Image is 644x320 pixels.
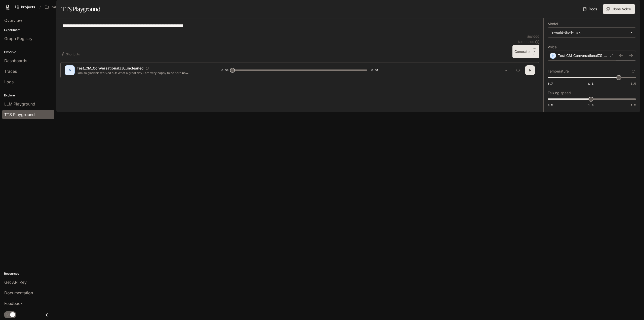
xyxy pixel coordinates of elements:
span: Projects [21,5,35,9]
p: ⏎ [532,47,537,56]
p: I am so glad this worked out! What a great day, i am very happy to be here now. [77,71,209,75]
span: 0.7 [548,81,553,86]
span: 0:04 [371,68,378,73]
div: D [66,66,74,74]
span: 1.0 [588,103,593,107]
p: Test_CM_ConversationalZS_uncleaned [77,66,144,71]
p: Talking speed [548,91,571,95]
h1: TTS Playground [61,4,100,14]
p: Inworld AI Demos [51,5,79,9]
p: Test_CM_ConversationalZS_uncleaned [558,53,608,58]
p: CTRL + [532,47,537,53]
button: Copy Voice ID [144,67,151,70]
p: Voice [548,45,557,49]
button: Download audio [501,65,511,75]
span: 1.5 [631,81,636,86]
span: 0.5 [548,103,553,107]
a: Go to projects [13,2,37,12]
p: Temperature [548,69,569,73]
button: Shortcuts [60,50,82,58]
span: 1.1 [588,81,593,86]
p: $ 0.000800 [518,40,534,44]
span: 0:00 [221,68,228,73]
p: Model [548,22,558,26]
a: Docs [582,4,599,14]
button: Reset to default [630,68,636,74]
button: Inspect [513,65,523,75]
div: inworld-tts-1-max [551,30,628,35]
div: / [37,5,43,10]
p: 80 / 1000 [527,34,539,39]
button: Open workspace menu [43,2,87,12]
span: 1.5 [631,103,636,107]
button: Clone Voice [603,4,635,14]
div: inworld-tts-1-max [548,28,636,37]
button: GenerateCTRL +⏎ [512,45,539,58]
